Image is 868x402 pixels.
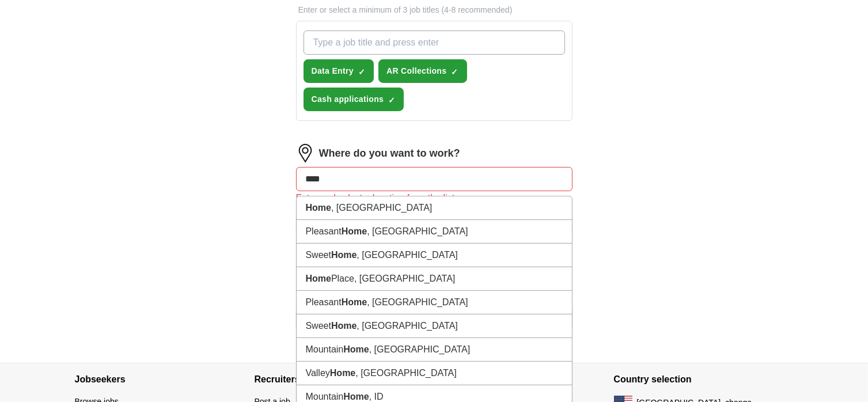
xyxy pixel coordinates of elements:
[304,59,374,83] button: Data Entry✓
[388,96,395,105] span: ✓
[342,297,367,307] strong: Home
[297,338,572,362] li: Mountain , [GEOGRAPHIC_DATA]
[297,244,572,267] li: Sweet , [GEOGRAPHIC_DATA]
[330,368,355,378] strong: Home
[296,144,314,162] img: location.png
[452,67,458,77] span: ✓
[358,67,365,77] span: ✓
[297,314,572,338] li: Sweet , [GEOGRAPHIC_DATA]
[297,267,572,291] li: Place, [GEOGRAPHIC_DATA]
[297,196,572,220] li: , [GEOGRAPHIC_DATA]
[306,203,331,213] strong: Home
[331,321,357,331] strong: Home
[297,291,572,314] li: Pleasant , [GEOGRAPHIC_DATA]
[378,59,467,83] button: AR Collections✓
[297,362,572,385] li: Valley , [GEOGRAPHIC_DATA]
[319,146,460,161] label: Where do you want to work?
[614,363,794,396] h4: Country selection
[331,250,357,260] strong: Home
[343,344,369,354] strong: Home
[304,31,565,55] input: Type a job title and press enter
[296,4,573,16] p: Enter or select a minimum of 3 job titles (4-8 recommended)
[306,274,331,283] strong: Home
[312,65,354,77] span: Data Entry
[304,88,404,111] button: Cash applications✓
[296,191,573,205] div: Enter and select a location from the list
[312,93,384,105] span: Cash applications
[343,392,369,401] strong: Home
[297,220,572,244] li: Pleasant , [GEOGRAPHIC_DATA]
[342,226,367,236] strong: Home
[386,65,446,77] span: AR Collections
